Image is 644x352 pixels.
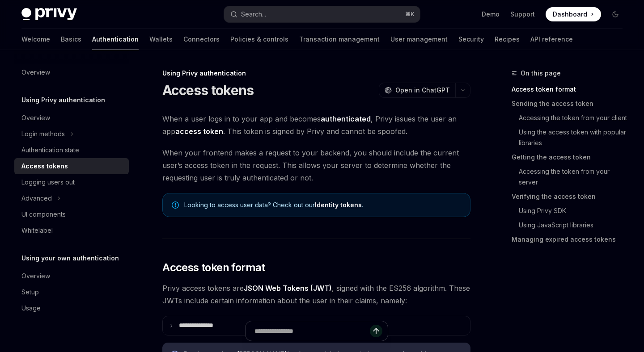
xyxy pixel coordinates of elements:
div: Overview [21,67,50,78]
a: Demo [482,10,500,19]
div: Overview [21,113,50,123]
a: Transaction management [299,29,380,50]
img: dark logo [21,8,77,21]
a: Verifying the access token [512,189,630,204]
span: Access token format [162,260,265,275]
span: Open in ChatGPT [395,86,450,95]
a: Using Privy SDK [519,204,630,218]
a: Recipes [495,29,520,50]
a: Support [510,10,535,19]
div: Search... [241,9,266,20]
a: Security [458,29,484,50]
a: Logging users out [14,174,129,190]
a: User management [390,29,448,50]
button: Open in ChatGPT [379,83,455,98]
a: Overview [14,268,129,284]
div: Logging users out [21,177,75,188]
div: Usage [21,303,41,314]
svg: Note [172,201,179,209]
h1: Access tokens [162,82,254,98]
a: Setup [14,284,129,300]
a: Managing expired access tokens [512,232,630,247]
a: Authentication state [14,142,129,158]
a: Accessing the token from your client [519,111,630,125]
a: Wallets [149,29,173,50]
a: Access tokens [14,158,129,174]
button: Send message [370,325,382,337]
a: Using JavaScript libraries [519,218,630,232]
button: Search...⌘K [224,6,419,22]
div: Advanced [21,193,52,204]
a: Authentication [92,29,139,50]
div: Overview [21,271,50,281]
span: ⌘ K [405,11,415,18]
span: Dashboard [553,10,587,19]
a: Accessing the token from your server [519,164,630,189]
div: Whitelabel [21,225,53,236]
div: UI components [21,209,66,220]
span: When your frontend makes a request to your backend, you should include the current user’s access ... [162,147,470,184]
div: Access tokens [21,161,68,172]
strong: access token [175,127,223,136]
span: Looking to access user data? Check out our . [184,201,461,210]
a: UI components [14,206,129,222]
span: Privy access tokens are , signed with the ES256 algorithm. These JWTs include certain information... [162,282,470,307]
a: Whitelabel [14,222,129,239]
a: Policies & controls [230,29,288,50]
a: Welcome [21,29,50,50]
h5: Using your own authentication [21,253,119,264]
a: Sending the access token [512,96,630,111]
a: Identity tokens [315,201,362,209]
a: Overview [14,64,129,80]
div: Using Privy authentication [162,69,470,78]
a: Usage [14,300,129,316]
a: Overview [14,110,129,126]
div: Login methods [21,129,65,139]
a: Dashboard [546,7,601,21]
button: Toggle dark mode [608,7,623,21]
strong: authenticated [321,114,371,123]
h5: Using Privy authentication [21,95,105,105]
span: When a user logs in to your app and becomes , Privy issues the user an app . This token is signed... [162,113,470,138]
a: Using the access token with popular libraries [519,125,630,150]
a: Getting the access token [512,150,630,164]
a: Access token format [512,82,630,96]
a: Basics [61,29,81,50]
a: Connectors [183,29,220,50]
a: JSON Web Tokens (JWT) [244,284,332,293]
a: API reference [530,29,573,50]
span: On this page [521,68,561,79]
div: Setup [21,287,39,298]
div: Authentication state [21,145,79,155]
